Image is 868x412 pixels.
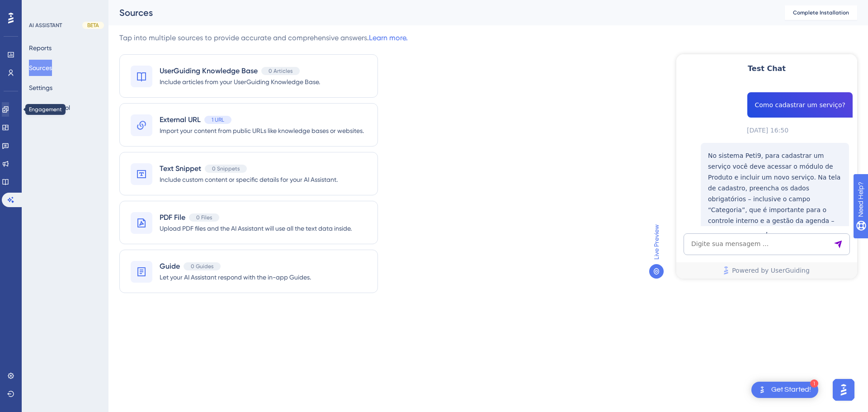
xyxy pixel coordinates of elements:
div: Tap into multiple sources to provide accurate and comprehensive answers. [119,33,408,43]
span: Include articles from your UserGuiding Knowledge Base. [160,76,320,87]
span: Import your content from public URLs like knowledge bases or websites. [160,125,364,136]
iframe: UserGuiding AI Assistant Launcher [830,376,857,403]
img: launcher-image-alternative-text [757,384,768,395]
button: Settings [29,80,52,96]
div: BETA [82,22,104,29]
a: Learn more. [369,33,408,42]
span: Upload PDF files and the AI Assistant will use all the text data inside. [160,223,352,234]
button: Reports [29,40,52,56]
span: 0 Snippets [212,165,240,172]
span: 0 Guides [191,263,213,270]
span: Let your AI Assistant respond with the in-app Guides. [160,272,311,283]
span: PDF File [160,212,185,223]
span: Complete Installation [793,9,849,16]
span: Guide [160,261,180,272]
div: Get Started! [771,385,811,395]
span: External URL [160,114,201,125]
span: UserGuiding Knowledge Base [160,66,258,76]
iframe: UserGuiding AI Assistant [676,54,857,279]
span: Include custom content or specific details for your AI Assistant. [160,174,338,185]
span: 0 Files [196,214,212,221]
button: Complete Installation [785,5,857,20]
button: Sources [29,60,52,76]
div: Sources [119,6,762,19]
button: Usage Control [29,99,70,116]
div: AI ASSISTANT [29,22,62,29]
span: 1 URL [212,116,224,123]
span: 0 Articles [269,67,292,75]
span: Need Help? [21,2,57,13]
div: 1 [810,379,818,388]
span: Text Snippet [160,163,201,174]
div: Open Get Started! checklist, remaining modules: 1 [751,382,818,398]
span: Live Preview [651,224,662,260]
